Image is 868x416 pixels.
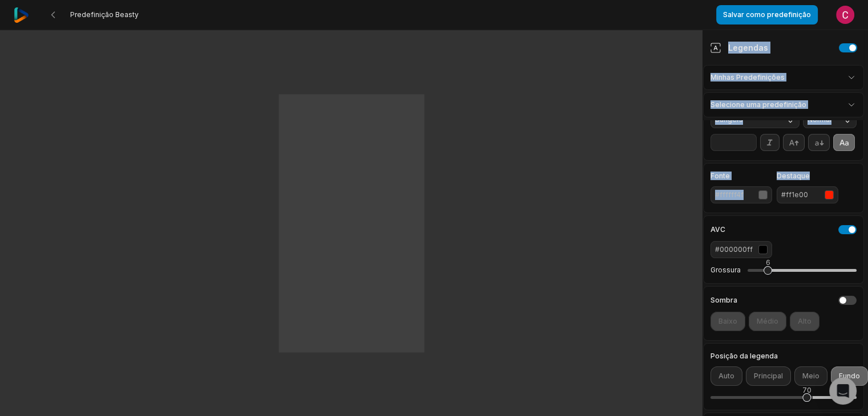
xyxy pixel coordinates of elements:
font: 70 [802,386,812,394]
button: Fundo [831,366,868,386]
font: Fundo [839,372,860,380]
button: Alto [790,312,819,331]
font: Fonte [710,172,730,180]
font: Baixo [718,317,737,325]
img: colher [14,7,29,23]
button: #ff1e00 [777,186,838,203]
font: #ffffff4f [715,190,744,199]
button: #ffffff4f [710,186,772,203]
font: 6 [766,258,770,267]
font: Minhas Predefinições [710,73,785,81]
font: Predefinição Beasty [70,10,139,19]
font: Salvar como predefinição [723,10,811,19]
button: Médio [749,312,786,331]
font: #ff1e00 [781,190,808,199]
font: Destaque [777,172,810,180]
font: Legendas [728,43,768,52]
div: Abra o Intercom Messenger [829,377,857,405]
button: Meio [794,366,827,386]
button: Auto [710,366,742,386]
button: Baixo [710,312,745,331]
font: #000000ff [715,245,753,254]
button: Principal [746,366,791,386]
font: Grossura [710,266,741,274]
font: Selecione uma predefinição [710,100,806,109]
font: Alto [798,317,812,325]
button: Salvar como predefinição [716,5,818,25]
font: Sombra [710,296,737,304]
button: Bangers [710,111,800,128]
font: AVC [710,225,725,234]
font: Médio [757,317,778,325]
font: Posição da legenda [710,352,778,360]
font: Auto [718,372,734,380]
font: Meio [802,372,819,380]
button: Normal [803,111,857,128]
button: #000000ff [710,241,772,258]
font: Principal [754,372,783,380]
